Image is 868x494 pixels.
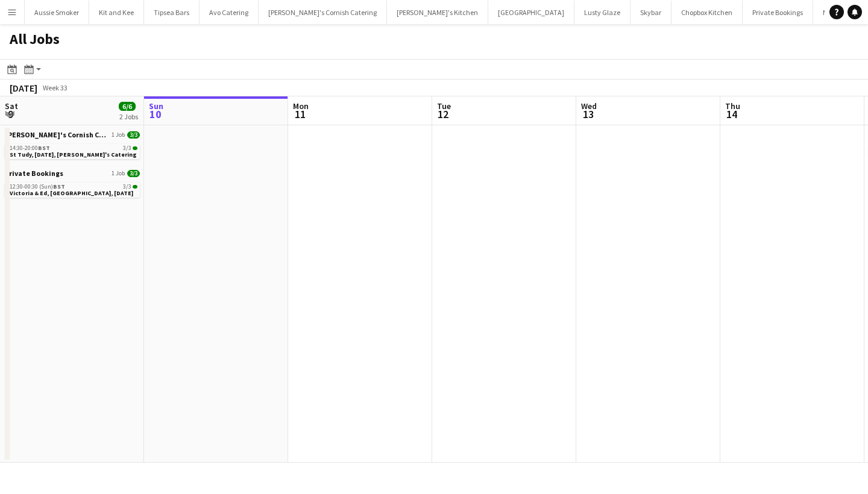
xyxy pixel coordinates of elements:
span: 13 [579,107,597,121]
span: 3/3 [127,131,140,139]
button: Chopbox Kitchen [671,1,743,24]
span: Thu [725,101,740,111]
button: Kit and Kee [89,1,144,24]
span: 9 [3,107,18,121]
button: [PERSON_NAME]'s Kitchen [387,1,488,24]
button: [GEOGRAPHIC_DATA] [488,1,574,24]
button: Skybar [631,1,671,24]
span: Victoria & Ed, Great Ambrook, 9th July [10,189,133,197]
a: 12:30-00:30 (Sun)BST3/3Victoria & Ed, [GEOGRAPHIC_DATA], [DATE] [10,183,137,196]
span: 3/3 [133,185,137,189]
div: [DATE] [10,82,37,94]
a: [PERSON_NAME]'s Cornish Catering1 Job3/3 [5,130,140,139]
span: 14 [723,107,740,121]
a: Private Bookings1 Job3/3 [5,169,140,178]
span: 3/3 [123,145,131,151]
span: 14:30-20:00 [10,145,50,151]
span: Kerra's Cornish Catering [5,130,109,139]
span: Tue [437,101,451,111]
span: Sun [149,101,163,111]
button: [PERSON_NAME]'s Cornish Catering [259,1,387,24]
span: 1 Job [112,131,125,139]
span: BST [38,144,50,152]
div: 2 Jobs [119,112,138,121]
span: St Tudy, 9th August, Kerra's Catering [10,151,137,158]
button: Private Bookings [743,1,813,24]
span: 6/6 [119,102,136,111]
span: 12 [435,107,451,121]
span: Private Bookings [5,169,63,178]
span: BST [53,183,65,190]
span: Week 33 [40,83,70,92]
span: 10 [147,107,163,121]
span: 1 Job [112,170,125,177]
span: Wed [581,101,597,111]
span: Mon [293,101,309,111]
a: 14:30-20:00BST3/3St Tudy, [DATE], [PERSON_NAME]'s Catering [10,144,137,158]
button: Lusty Glaze [574,1,631,24]
div: [PERSON_NAME]'s Cornish Catering1 Job3/314:30-20:00BST3/3St Tudy, [DATE], [PERSON_NAME]'s Catering [5,130,140,169]
button: Tipsea Bars [144,1,200,24]
button: Aussie Smoker [25,1,89,24]
span: 12:30-00:30 (Sun) [10,184,65,190]
div: Private Bookings1 Job3/312:30-00:30 (Sun)BST3/3Victoria & Ed, [GEOGRAPHIC_DATA], [DATE] [5,169,140,200]
button: Avo Catering [200,1,259,24]
span: Sat [5,101,18,111]
span: 3/3 [133,146,137,150]
span: 11 [291,107,309,121]
span: 3/3 [123,184,131,190]
span: 3/3 [127,170,140,177]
